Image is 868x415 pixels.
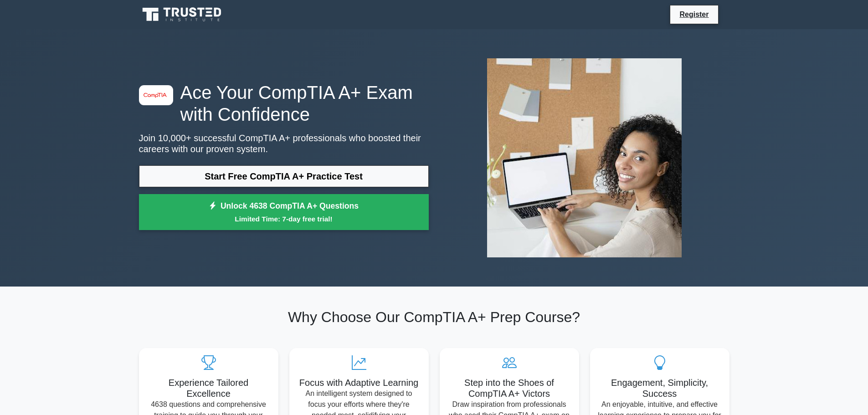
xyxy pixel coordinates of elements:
[150,214,417,224] small: Limited Time: 7-day free trial!
[139,165,429,187] a: Start Free CompTIA A+ Practice Test
[447,377,572,399] h5: Step into the Shoes of CompTIA A+ Victors
[139,194,429,231] a: Unlock 4638 CompTIA A+ QuestionsLimited Time: 7-day free trial!
[139,82,429,125] h1: Ace Your CompTIA A+ Exam with Confidence
[139,308,729,326] h2: Why Choose Our CompTIA A+ Prep Course?
[297,377,421,388] h5: Focus with Adaptive Learning
[674,9,714,20] a: Register
[146,377,271,399] h5: Experience Tailored Excellence
[139,133,429,154] p: Join 10,000+ successful CompTIA A+ professionals who boosted their careers with our proven system.
[597,377,722,399] h5: Engagement, Simplicity, Success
